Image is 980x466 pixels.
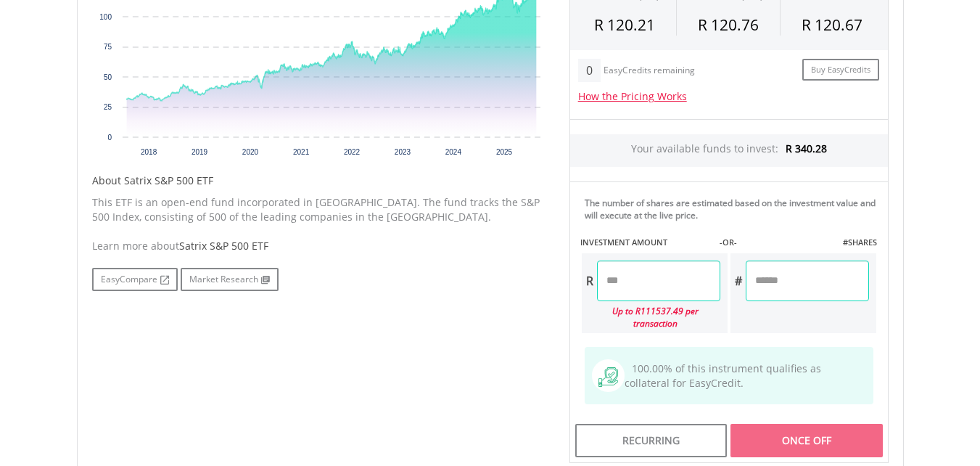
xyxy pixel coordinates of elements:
text: 2019 [191,148,207,156]
div: Your available funds to invest: [570,134,888,167]
a: EasyCompare [92,268,178,291]
a: How the Pricing Works [578,89,687,103]
text: 100 [99,13,112,21]
text: 2023 [394,148,411,156]
label: INVESTMENT AMOUNT [580,237,667,248]
label: -OR- [720,237,737,248]
div: 0 [578,59,601,82]
text: 25 [103,103,112,111]
text: 2024 [445,148,461,156]
text: 50 [103,73,112,81]
text: 2020 [242,148,258,156]
text: 2022 [343,148,360,156]
div: Recurring [575,424,727,457]
text: 0 [107,134,112,142]
span: R 120.67 [802,15,862,35]
div: Once Off [730,424,882,457]
span: R 120.76 [698,15,759,35]
text: 2021 [292,148,309,156]
text: 2025 [495,148,512,156]
a: Buy EasyCredits [802,59,879,81]
div: R [582,261,597,301]
span: R 340.28 [786,142,827,155]
img: collateral-qualifying-green.svg [598,367,618,387]
span: 100.00% of this instrument qualifies as collateral for EasyCredit. [625,361,821,390]
label: #SHARES [843,237,877,248]
span: R 120.21 [594,15,655,35]
div: The number of shares are estimated based on the investment value and will execute at the live price. [585,197,882,221]
p: This ETF is an open-end fund incorporated in [GEOGRAPHIC_DATA]. The fund tracks the S&P 500 Index... [92,195,548,224]
a: Market Research [181,268,279,291]
span: Satrix S&P 500 ETF [179,239,268,253]
h5: About Satrix S&P 500 ETF [92,173,548,188]
div: # [730,261,746,301]
text: 2018 [141,148,157,156]
div: EasyCredits remaining [604,65,695,78]
div: Learn more about [92,239,548,253]
text: 75 [103,43,112,51]
div: Up to R111537.49 per transaction [582,301,720,333]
